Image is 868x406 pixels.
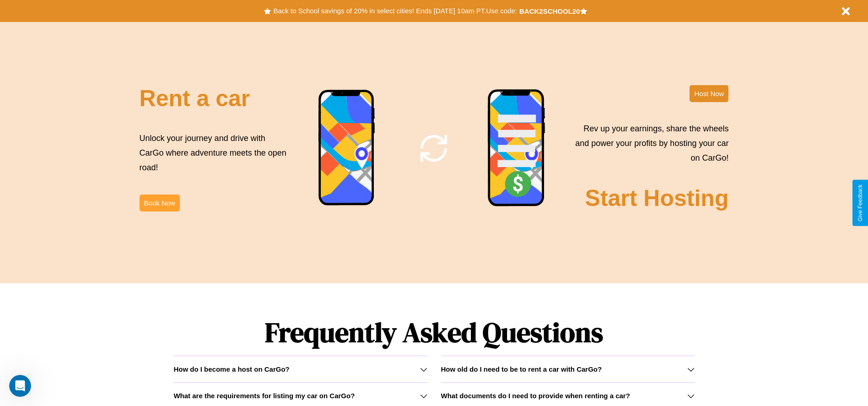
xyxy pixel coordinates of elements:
[519,7,580,15] b: BACK2SCHOOL20
[690,85,728,102] button: Host Now
[857,184,863,222] div: Give Feedback
[271,5,519,17] button: Back to School savings of 20% in select cities! Ends [DATE] 10am PT.Use code:
[140,85,250,112] h2: Rent a car
[173,365,289,373] h3: How do I become a host on CarGo?
[570,121,728,166] p: Rev up your earnings, share the wheels and power your profits by hosting your car on CarGo!
[585,185,729,211] h2: Start Hosting
[173,309,694,356] h1: Frequently Asked Questions
[140,131,290,175] p: Unlock your journey and drive with CarGo where adventure meets the open road!
[173,392,355,400] h3: What are the requirements for listing my car on CarGo?
[318,89,376,207] img: phone
[441,365,602,373] h3: How old do I need to be to rent a car with CarGo?
[487,89,546,208] img: phone
[441,392,630,400] h3: What documents do I need to provide when renting a car?
[140,195,180,211] button: Book Now
[9,375,31,397] iframe: Intercom live chat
